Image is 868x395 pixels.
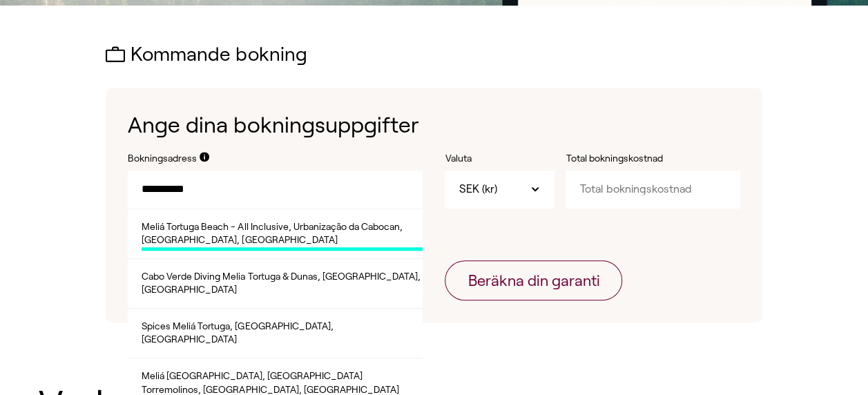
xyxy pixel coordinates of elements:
span: Spices Meliá Tortuga, [GEOGRAPHIC_DATA], [GEOGRAPHIC_DATA] [142,320,423,350]
label: Total bokningskostnad [566,152,704,166]
span: Meliá Tortuga Beach - All Inclusive, Urbanização da Cabocan, [GEOGRAPHIC_DATA], [GEOGRAPHIC_DATA] [142,220,423,251]
label: Bokningsadress [128,152,197,166]
h1: Ange dina bokningsuppgifter [128,110,740,141]
label: Valuta [445,152,554,166]
h2: Kommande bokning [106,44,762,66]
button: Beräkna din garanti [445,260,622,300]
input: Total bokningskostnad [566,171,740,208]
span: Cabo Verde Diving Melia Tortuga & Dunas, [GEOGRAPHIC_DATA], [GEOGRAPHIC_DATA] [142,270,423,300]
span: SEK (kr) [459,182,496,197]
